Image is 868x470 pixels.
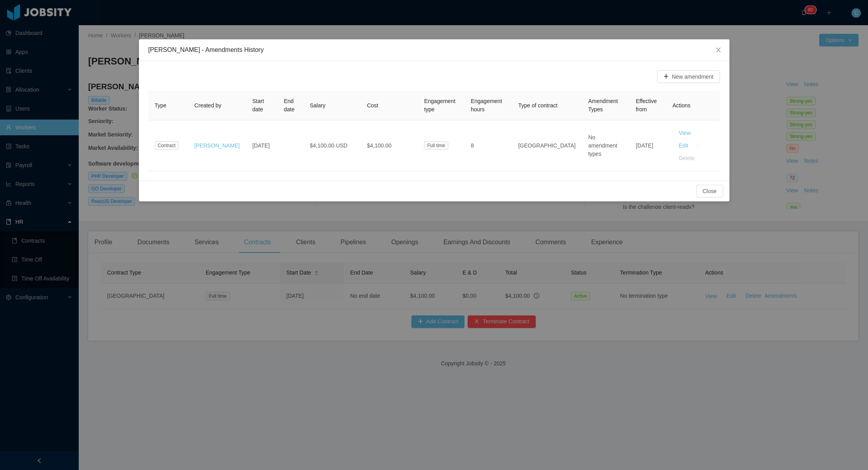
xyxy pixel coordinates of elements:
[252,98,264,112] span: Start date
[310,142,348,149] span: $4,100.00 USD
[512,120,582,171] td: [GEOGRAPHIC_DATA]
[367,102,378,109] span: Cost
[155,102,167,109] span: Type
[284,98,294,112] span: End date
[672,102,690,109] span: Actions
[367,142,391,149] span: $4,100.00
[636,98,657,112] span: Effective from
[194,142,240,149] a: [PERSON_NAME]
[471,98,502,112] span: Engagement hours
[588,98,618,112] span: Amendment Types
[518,102,557,109] span: Type of contract
[148,46,720,54] div: [PERSON_NAME] - Amendments History
[310,102,326,109] span: Salary
[715,47,722,53] i: icon: close
[672,139,694,152] button: Edit
[194,102,221,109] span: Created by
[672,127,697,139] button: View
[707,39,729,61] button: Close
[424,98,455,112] span: Engagement type
[657,70,720,83] button: icon: plusNew amendment
[471,142,474,149] span: 8
[629,120,666,171] td: [DATE]
[588,134,617,157] span: No amendment types
[155,141,179,150] span: Contract
[246,120,278,171] td: [DATE]
[696,185,723,197] button: Close
[424,141,448,150] span: Full time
